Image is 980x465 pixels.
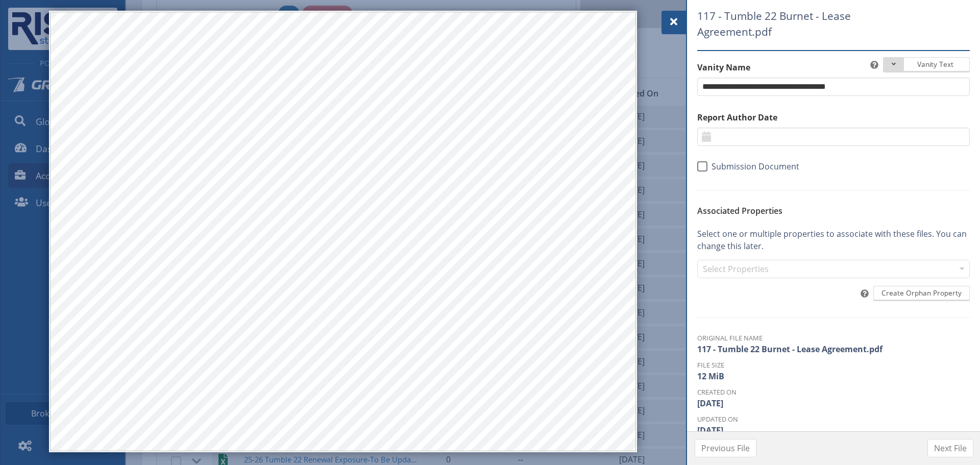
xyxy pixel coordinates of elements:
span: Create Orphan Property [881,288,962,298]
h6: Associated Properties [697,206,970,215]
dd: [DATE] [697,424,970,436]
span: Vanity Text [905,59,962,69]
span: Submission Document [707,161,799,172]
button: Next File [927,439,973,457]
button: Create Orphan Property [873,286,970,302]
dd: 12 MiB [697,370,970,382]
dd: [DATE] [697,397,970,409]
button: Vanity Text [883,57,970,73]
span: 117 - Tumble 22 Burnet - Lease Agreement.pdf [697,8,922,40]
label: Report Author Date [697,111,970,124]
dt: Updated On [697,414,970,424]
span: Previous File [701,442,750,454]
button: Previous File [695,439,756,457]
dt: Created On [697,387,970,397]
label: Vanity Name [697,61,970,74]
p: Select one or multiple properties to associate with these files. You can change this later. [697,228,970,252]
dt: File Size [697,360,970,370]
dt: Original File Name [697,333,970,343]
span: Next File [934,442,967,454]
dd: 117 - Tumble 22 Burnet - Lease Agreement.pdf [697,343,970,355]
